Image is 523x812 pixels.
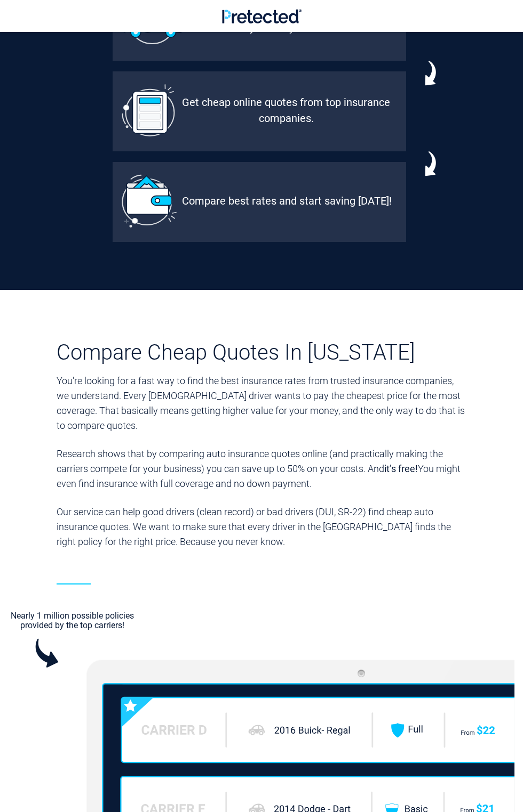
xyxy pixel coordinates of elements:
[222,9,302,23] img: Pretected Logo
[177,193,397,209] div: Compare best rates and start saving [DATE]!
[57,505,466,549] p: Our service can help good drivers (clean record) or bad drivers (DUI, SR-22) find cheap auto insu...
[57,373,466,433] p: You're looking for a fast way to find the best insurance rates from trusted insurance companies, ...
[57,338,466,367] h3: Compare Cheap Quotes In [US_STATE]
[122,84,175,136] img: Compare Rates
[122,174,177,228] img: Save Money
[175,94,397,126] div: Get cheap online quotes from top insurance companies.
[57,446,466,491] p: Research shows that by comparing auto insurance quotes online (and practically making the carrier...
[384,463,418,474] b: it’s free!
